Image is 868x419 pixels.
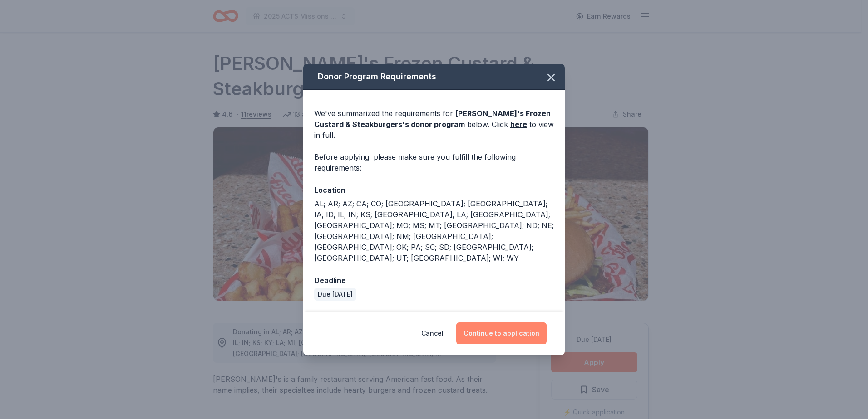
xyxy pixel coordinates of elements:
div: Deadline [314,274,554,286]
div: Before applying, please make sure you fulfill the following requirements: [314,151,554,173]
button: Continue to application [456,322,547,344]
a: here [510,119,527,130]
button: Cancel [421,322,444,344]
div: Location [314,184,554,196]
div: Donor Program Requirements [303,64,565,90]
div: AL; AR; AZ; CA; CO; [GEOGRAPHIC_DATA]; [GEOGRAPHIC_DATA]; IA; ID; IL; IN; KS; [GEOGRAPHIC_DATA]; ... [314,198,554,263]
div: We've summarized the requirements for below. Click to view in full. [314,108,554,141]
div: Due [DATE] [314,288,356,301]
